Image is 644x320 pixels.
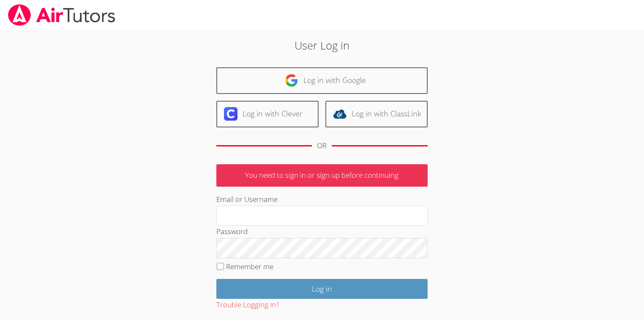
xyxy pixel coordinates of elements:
[7,4,116,26] img: airtutors_banner-c4298cdbf04f3fff15de1276eac7730deb9818008684d7c2e4769d2f7ddbe033.png
[285,74,298,87] img: google-logo-50288ca7cdecda66e5e0955fdab243c47b7ad437acaf1139b6f446037453330a.svg
[148,37,496,53] h2: User Log in
[216,226,248,236] label: Password
[224,107,237,121] img: clever-logo-6eab21bc6e7a338710f1a6ff85c0baf02591cd810cc4098c63d3a4b26e2feb20.svg
[216,67,428,94] a: Log in with Google
[216,101,319,127] a: Log in with Clever
[216,194,278,204] label: Email or Username
[317,140,327,152] div: OR
[216,164,428,187] p: You need to sign in or sign up before continuing
[333,107,347,121] img: classlink-logo-d6bb404cc1216ec64c9a2012d9dc4662098be43eaf13dc465df04b49fa7ab582.svg
[325,101,428,127] a: Log in with ClassLink
[216,279,428,299] input: Log in
[226,262,273,271] label: Remember me
[216,299,279,311] button: Trouble Logging In?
